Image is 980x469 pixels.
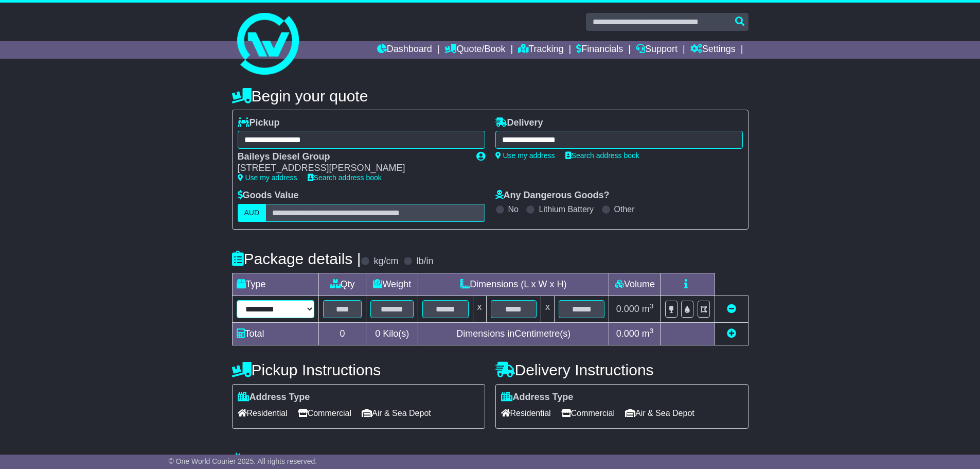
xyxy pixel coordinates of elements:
a: Support [636,41,678,59]
td: Dimensions (L x W x H) [418,273,609,296]
td: Total [232,322,318,345]
a: Dashboard [377,41,432,59]
td: Type [232,273,318,296]
a: Add new item [727,328,736,339]
label: Goods Value [238,190,299,201]
span: Residential [238,405,288,421]
h4: Begin your quote [232,88,749,105]
td: x [473,296,486,322]
h4: Pickup Instructions [232,361,485,378]
td: x [541,296,554,322]
span: Commercial [298,405,351,421]
a: Search address book [308,173,382,182]
div: Baileys Diesel Group [238,151,466,163]
td: Volume [609,273,661,296]
label: Pickup [238,117,280,129]
a: Tracking [518,41,563,59]
td: Qty [318,273,366,296]
td: Kilo(s) [366,322,418,345]
td: Weight [366,273,418,296]
span: Residential [501,405,551,421]
sup: 3 [650,327,654,335]
label: kg/cm [373,256,398,267]
a: Use my address [238,173,297,182]
h4: Delivery Instructions [495,361,749,378]
span: © One World Courier 2025. All rights reserved. [169,457,317,465]
h4: Warranty & Insurance [232,452,749,469]
a: Use my address [495,151,555,160]
span: m [642,304,654,314]
a: Search address book [565,151,639,160]
label: Any Dangerous Goods? [495,190,610,201]
td: 0 [318,322,366,345]
label: AUD [238,204,266,222]
a: Remove this item [727,304,736,314]
a: Financials [576,41,623,59]
span: 0.000 [616,304,639,314]
h4: Package details | [232,250,361,267]
span: Air & Sea Depot [625,405,694,421]
label: Delivery [495,117,543,129]
label: Lithium Battery [539,204,594,214]
label: lb/in [416,256,433,267]
label: Other [614,204,635,214]
span: 0 [375,328,380,339]
label: Address Type [501,392,574,403]
a: Settings [690,41,736,59]
span: Air & Sea Depot [362,405,431,421]
div: [STREET_ADDRESS][PERSON_NAME] [238,163,466,174]
label: No [508,204,519,214]
label: Address Type [238,392,310,403]
td: Dimensions in Centimetre(s) [418,322,609,345]
span: 0.000 [616,328,639,339]
sup: 3 [650,302,654,310]
span: m [642,328,654,339]
span: Commercial [561,405,615,421]
a: Quote/Book [444,41,505,59]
